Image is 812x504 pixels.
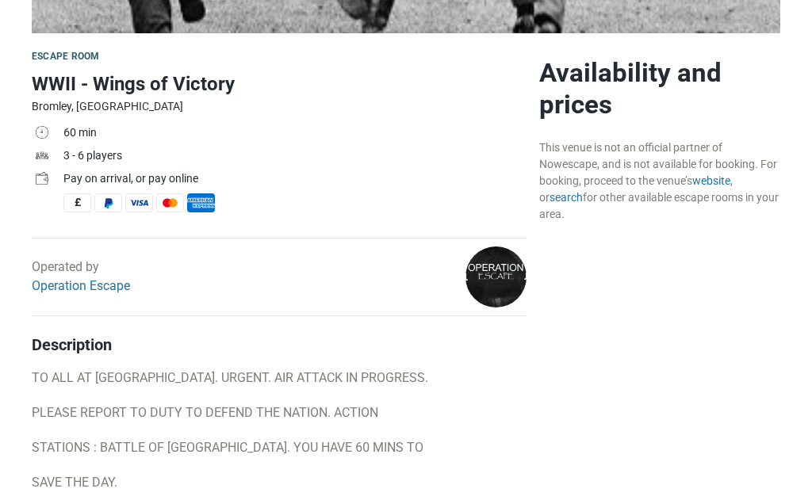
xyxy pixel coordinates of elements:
[32,71,527,99] h1: WWII - Wings of Victory
[63,194,91,213] span: Cash
[539,140,780,223] div: This venue is not an official partner of Nowescape, and is not available for booking. For booking...
[125,194,153,213] span: Visa
[32,52,99,63] span: Escape room
[187,194,215,213] span: American Express
[63,171,527,188] div: Pay on arrival, or pay online
[32,474,527,493] p: SAVE THE DAY.
[465,247,527,308] img: a8baa56554f96369l.png
[32,439,527,458] p: STATIONS : BATTLE OF [GEOGRAPHIC_DATA]. YOU HAVE 60 MINS TO
[32,336,527,355] h4: Description
[63,124,527,147] td: 60 min
[32,279,130,294] a: Operation Escape
[32,369,527,388] p: TO ALL AT [GEOGRAPHIC_DATA]. URGENT. AIR ATTACK IN PROGRESS.
[32,99,527,116] div: Bromley, [GEOGRAPHIC_DATA]
[156,194,184,213] span: MasterCard
[539,58,780,121] h2: Availability and prices
[63,147,527,170] td: 3 - 6 players
[692,175,730,188] a: website
[94,194,122,213] span: PayPal
[32,258,130,296] div: Operated by
[550,192,583,204] a: search
[32,404,527,423] p: PLEASE REPORT TO DUTY TO DEFEND THE NATION. ACTION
